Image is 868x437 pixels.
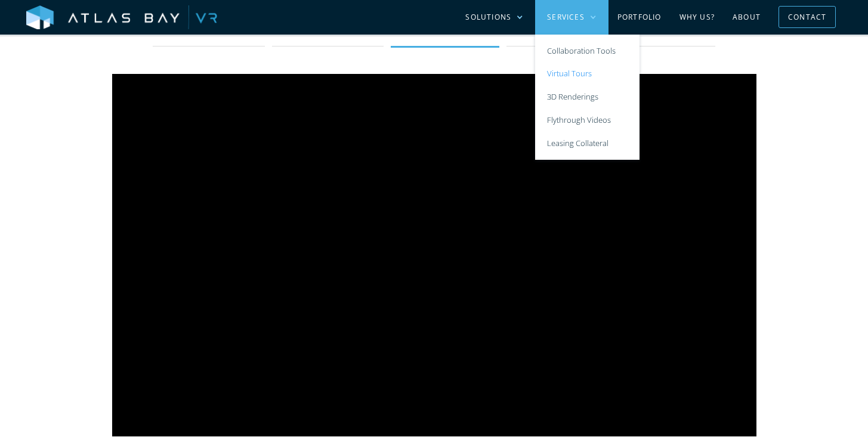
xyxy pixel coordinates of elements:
[535,132,640,155] a: Leasing Collateral
[547,12,585,23] div: Services
[535,63,640,86] a: Virtual Tours
[465,12,511,23] div: Solutions
[788,8,826,26] div: Contact
[535,39,640,63] a: Collaboration Tools
[26,5,217,30] img: Atlas Bay VR Logo
[535,109,640,132] a: Flythrough Videos
[779,6,836,28] a: Contact
[535,35,640,160] nav: Services
[535,86,640,109] a: 3D Renderings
